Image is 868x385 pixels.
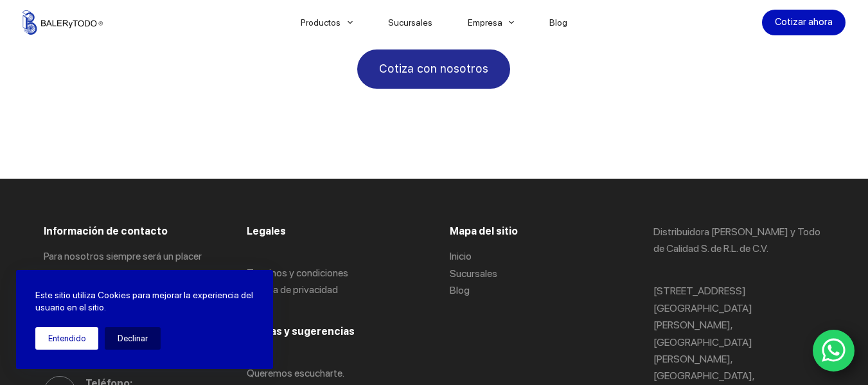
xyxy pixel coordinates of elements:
p: Este sitio utiliza Cookies para mejorar la experiencia del usuario en el sitio. [35,289,254,314]
a: Sucursales [450,267,497,280]
a: Terminos y condiciones [247,267,348,279]
button: Entendido [35,327,98,350]
a: Cotizar ahora [762,10,846,35]
span: Legales [247,225,286,237]
a: WhatsApp [813,330,855,372]
p: Distribuidora [PERSON_NAME] y Todo de Calidad S. de R.L. de C.V. [653,224,824,258]
a: Blog [450,284,470,296]
button: Declinar [105,327,161,350]
p: Para nosotros siempre será un placer atenderle, si quiere contactarnos podrá realizarlo a través ... [44,248,215,316]
span: Quejas y sugerencias [247,325,355,337]
a: Inicio [450,250,472,262]
a: Cotiza con nosotros [357,49,510,89]
a: Politica de privacidad [247,283,338,296]
img: Balerytodo [22,10,103,35]
span: Cotiza con nosotros [379,60,488,78]
h3: Mapa del sitio [450,224,621,239]
h3: Información de contacto [44,224,215,239]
